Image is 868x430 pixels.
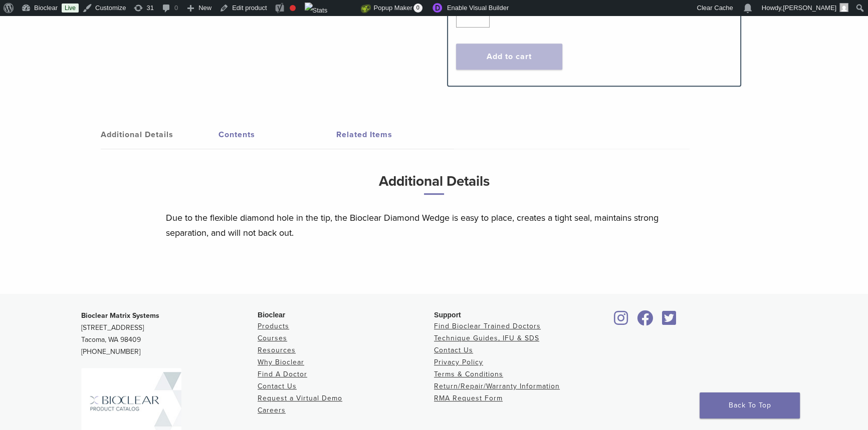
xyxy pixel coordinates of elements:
a: Bioclear [633,316,657,326]
a: Privacy Policy [434,358,483,366]
a: Bioclear [610,316,631,326]
a: RMA Request Form [434,394,503,402]
span: Bioclear [258,311,285,319]
a: Additional Details [101,121,219,149]
a: Courses [258,334,287,342]
h3: Additional Details [166,169,702,203]
button: Add to cart [456,44,562,70]
a: Resources [258,346,296,354]
a: Find A Doctor [258,370,307,378]
p: Due to the flexible diamond hole in the tip, the Bioclear Diamond Wedge is easy to place, creates... [166,210,702,240]
a: Request a Virtual Demo [258,394,342,402]
a: Bioclear [659,316,680,326]
strong: Bioclear Matrix Systems [81,311,159,320]
a: Why Bioclear [258,358,304,366]
p: [STREET_ADDRESS] Tacoma, WA 98409 [PHONE_NUMBER] [81,310,258,358]
a: Careers [258,406,286,414]
a: Contact Us [258,382,297,390]
div: Focus keyphrase not set [290,5,296,11]
a: Contents [219,121,336,149]
a: Find Bioclear Trained Doctors [434,322,541,330]
a: Products [258,322,289,330]
a: Terms & Conditions [434,370,503,378]
a: Live [62,4,79,13]
span: [PERSON_NAME] [783,4,836,12]
a: Technique Guides, IFU & SDS [434,334,539,342]
span: 0 [413,4,422,13]
a: Contact Us [434,346,473,354]
a: Related Items [336,121,454,149]
img: Views over 48 hours. Click for more Jetpack Stats. [305,3,361,15]
a: Back To Top [700,392,800,418]
a: Return/Repair/Warranty Information [434,382,560,390]
span: Support [434,311,461,319]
